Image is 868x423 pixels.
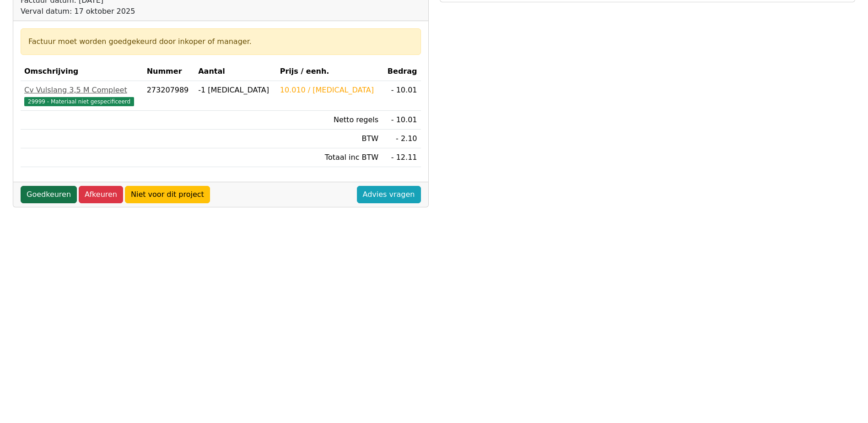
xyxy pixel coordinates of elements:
[143,62,195,81] th: Nummer
[28,36,413,47] div: Factuur moet worden goedgekeurd door inkoper of manager.
[198,85,273,96] div: -1 [MEDICAL_DATA]
[21,186,77,203] a: Goedkeuren
[276,111,382,130] td: Netto regels
[79,186,123,203] a: Afkeuren
[382,81,421,111] td: - 10.01
[382,62,421,81] th: Bedrag
[24,85,140,96] div: Cv Vulslang 3,5 M Compleet
[382,148,421,167] td: - 12.11
[276,130,382,148] td: BTW
[125,186,210,203] a: Niet voor dit project
[21,62,143,81] th: Omschrijving
[143,81,195,111] td: 273207989
[276,62,382,81] th: Prijs / eenh.
[21,6,157,17] div: Verval datum: 17 oktober 2025
[24,85,140,107] a: Cv Vulslang 3,5 M Compleet29999 - Materiaal niet gespecificeerd
[194,62,276,81] th: Aantal
[382,111,421,130] td: - 10.01
[276,148,382,167] td: Totaal inc BTW
[357,186,421,203] a: Advies vragen
[280,85,378,96] div: 10.010 / [MEDICAL_DATA]
[24,97,134,106] span: 29999 - Materiaal niet gespecificeerd
[382,130,421,148] td: - 2.10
